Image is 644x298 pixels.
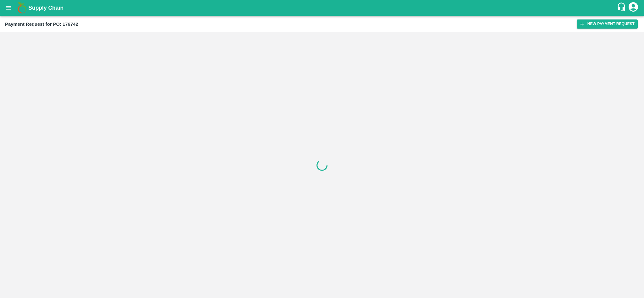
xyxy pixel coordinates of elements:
b: Supply Chain [28,5,63,11]
button: open drawer [1,1,16,15]
a: Supply Chain [28,3,617,12]
div: customer-support [617,2,628,14]
button: New Payment Request [577,19,638,29]
b: Payment Request for PO: 176742 [5,22,78,27]
div: account of current user [628,1,639,14]
img: logo [16,2,28,14]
